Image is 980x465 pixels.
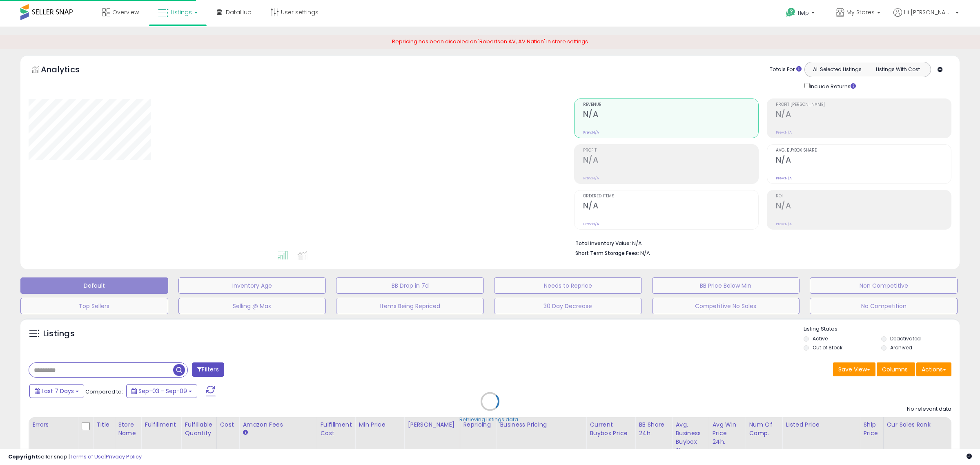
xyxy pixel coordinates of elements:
[178,277,326,294] button: Inventory Age
[583,130,599,135] small: Prev: N/A
[798,81,866,91] div: Include Returns
[776,201,951,212] h2: N/A
[776,221,792,226] small: Prev: N/A
[575,250,639,257] b: Short Term Storage Fees:
[459,416,521,423] div: Retrieving listings data..
[776,176,792,181] small: Prev: N/A
[776,155,951,166] h2: N/A
[8,453,38,461] strong: Copyright
[867,64,928,75] button: Listings With Cost
[575,240,631,247] b: Total Inventory Value:
[583,155,758,166] h2: N/A
[776,110,951,121] h2: N/A
[20,277,168,294] button: Default
[776,194,951,199] span: ROI
[810,277,958,294] button: Non Competitive
[798,9,809,16] span: Help
[640,249,650,257] span: N/A
[583,110,758,121] h2: N/A
[893,8,959,27] a: Hi [PERSON_NAME]
[336,298,484,314] button: Items Being Repriced
[904,8,953,16] span: Hi [PERSON_NAME]
[776,103,951,107] span: Profit [PERSON_NAME]
[652,298,800,314] button: Competitive No Sales
[583,201,758,212] h2: N/A
[392,38,588,45] span: Repricing has been disabled on 'Robertson AV, AV Nation' in store settings
[780,1,823,27] a: Help
[786,7,796,18] i: Get Help
[583,148,758,153] span: Profit
[846,8,875,16] span: My Stores
[336,277,484,294] button: BB Drop in 7d
[583,194,758,199] span: Ordered Items
[583,221,599,226] small: Prev: N/A
[8,453,142,461] div: seller snap | |
[575,238,945,248] li: N/A
[807,64,868,75] button: All Selected Listings
[494,277,642,294] button: Needs to Reprice
[41,64,96,77] h5: Analytics
[494,298,642,314] button: 30 Day Decrease
[776,148,951,153] span: Avg. Buybox Share
[171,8,192,16] span: Listings
[770,66,802,74] div: Totals For
[583,103,758,107] span: Revenue
[652,277,800,294] button: BB Price Below Min
[583,176,599,181] small: Prev: N/A
[178,298,326,314] button: Selling @ Max
[776,130,792,135] small: Prev: N/A
[20,298,168,314] button: Top Sellers
[112,8,139,16] span: Overview
[810,298,958,314] button: No Competition
[226,8,252,16] span: DataHub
